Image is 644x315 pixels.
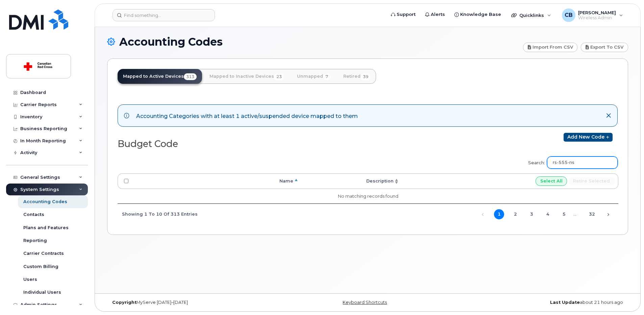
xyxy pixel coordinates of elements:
a: Retired [338,69,376,84]
input: Search: [547,156,618,169]
input: Select All [536,176,567,186]
a: 1 [494,209,504,219]
strong: Last Update [550,300,580,305]
a: Unmapped [292,69,336,84]
a: Next [603,209,613,219]
span: 313 [184,73,197,80]
th: Description: activate to sort column ascending [299,173,400,189]
a: Export to CSV [581,43,628,52]
a: 2 [510,209,520,219]
a: Mapped to Inactive Devices [204,69,290,84]
a: 32 [587,209,597,219]
span: 39 [361,73,371,80]
div: about 21 hours ago [454,300,628,305]
a: Add new code [564,133,613,142]
a: 3 [526,209,537,219]
td: No matching records found [118,189,618,203]
a: Keyboard Shortcuts [343,300,387,305]
div: Showing 1 to 10 of 313 entries [118,208,198,220]
a: Previous [478,209,488,219]
a: Mapped to Active Devices [118,69,202,84]
div: Accounting Categories with at least 1 active/suspended device mapped to them [136,111,358,120]
span: … [569,211,581,217]
th: Name: activate to sort column descending [134,173,299,189]
label: Search: [524,152,618,171]
span: 23 [274,73,284,80]
h2: Budget Code [118,139,362,149]
div: MyServe [DATE]–[DATE] [107,300,281,305]
span: 7 [323,73,330,80]
h1: Accounting Codes [107,36,520,48]
a: 4 [543,209,553,219]
strong: Copyright [112,300,137,305]
a: 5 [559,209,569,219]
a: Import from CSV [523,43,578,52]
